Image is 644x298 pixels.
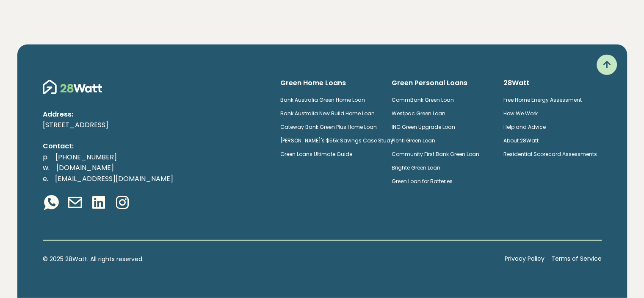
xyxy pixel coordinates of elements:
[43,254,498,264] p: © 2025 28Watt. All rights reserved.
[280,150,352,158] a: Green Loans Ultimate Guide
[503,137,539,144] a: About 28Watt
[551,254,602,264] a: Terms of Service
[114,194,131,213] a: Instagram
[280,96,365,103] a: Bank Australia Green Home Loan
[49,152,124,162] a: [PHONE_NUMBER]
[392,78,490,88] h6: Green Personal Loans
[280,123,377,131] a: Gateway Bank Green Plus Home Loan
[43,120,267,131] p: [STREET_ADDRESS]
[392,150,479,158] a: Community First Bank Green Loan
[43,109,267,120] p: Address:
[392,137,435,144] a: Plenti Green Loan
[503,96,582,103] a: Free Home Energy Assessment
[66,194,83,213] a: Email
[43,194,60,213] a: Whatsapp
[280,137,393,144] a: [PERSON_NAME]'s $55k Savings Case Study
[503,123,546,131] a: Help and Advice
[43,174,48,184] span: e.
[503,78,602,88] h6: 28Watt
[43,152,49,162] span: p.
[392,164,440,171] a: Brighte Green Loan
[280,78,379,88] h6: Green Home Loans
[43,141,267,152] p: Contact:
[392,110,445,117] a: Westpac Green Loan
[50,163,121,173] a: [DOMAIN_NAME]
[43,78,102,95] img: 28Watt
[280,110,375,117] a: Bank Australia New Build Home Loan
[48,174,180,184] a: [EMAIL_ADDRESS][DOMAIN_NAME]
[503,110,538,117] a: How We Work
[392,96,454,103] a: CommBank Green Loan
[503,150,597,158] a: Residential Scorecard Assessments
[43,163,50,173] span: w.
[90,194,107,213] a: Linkedin
[505,254,544,264] a: Privacy Policy
[392,178,453,185] a: Green Loan for Batteries
[392,123,455,131] a: ING Green Upgrade Loan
